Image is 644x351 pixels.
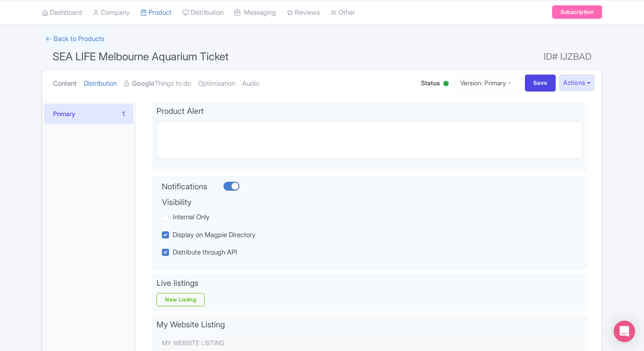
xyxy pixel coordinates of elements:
[157,293,205,306] a: New Listing
[421,78,440,88] span: Status
[442,77,450,91] div: Active
[552,5,602,19] a: Subscription
[42,30,108,48] a: ← Back to Products
[132,79,154,89] strong: Google
[242,70,259,98] a: Audio
[157,279,582,288] h4: Live listings
[53,70,77,98] a: Content
[614,321,635,342] div: Open Intercom Messenger
[53,50,229,63] span: SEA LIFE Melbourne Aquarium Ticket
[198,70,235,98] a: Optimization
[84,70,117,98] a: Distribution
[162,198,541,207] h4: Visibility
[173,213,210,221] span: Internal Only
[162,180,207,192] label: Notifications
[525,75,556,92] input: Save
[173,248,237,256] span: Distribute through API
[157,320,582,329] h4: My Website Listing
[559,75,594,91] button: Actions
[454,74,518,92] a: Version: Primary
[124,70,191,98] a: GoogleThings to do
[173,230,256,239] span: Display on Magpie Directory
[44,104,133,124] a: Primary1
[544,48,591,66] span: ID# IJZBAD
[122,109,124,118] div: 1
[157,107,582,116] h4: Product Alert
